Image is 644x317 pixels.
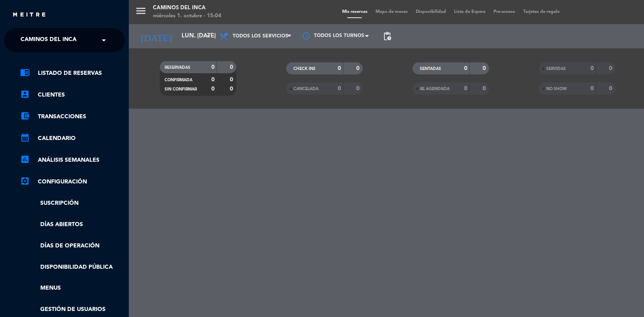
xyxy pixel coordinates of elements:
[20,220,125,229] a: Días abiertos
[20,134,125,143] a: calendar_monthCalendario
[20,263,125,272] a: Disponibilidad pública
[20,241,125,251] a: Días de Operación
[20,89,30,99] i: account_box
[20,177,125,187] a: Configuración
[20,112,125,121] a: account_balance_walletTransacciones
[20,199,125,208] a: Suscripción
[20,90,125,100] a: account_boxClientes
[20,155,125,165] a: assessmentANÁLISIS SEMANALES
[20,154,30,164] i: assessment
[20,284,125,293] a: Menus
[20,176,30,186] i: settings_applications
[20,68,125,78] a: chrome_reader_modeListado de Reservas
[20,305,125,314] a: Gestión de usuarios
[12,12,46,18] img: MEITRE
[20,111,30,121] i: account_balance_wallet
[20,68,30,77] i: chrome_reader_mode
[20,133,30,142] i: calendar_month
[21,32,76,49] span: Caminos del Inca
